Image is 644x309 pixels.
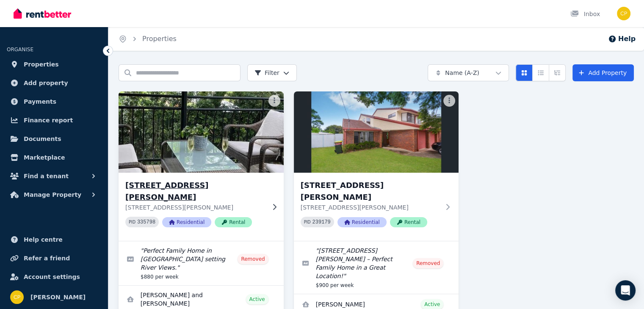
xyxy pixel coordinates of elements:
[428,64,509,81] button: Name (A-Z)
[7,149,101,166] a: Marketplace
[114,89,287,175] img: 13 Bawden Lane, Tumbulgum
[301,179,440,203] h3: [STREET_ADDRESS][PERSON_NAME]
[7,93,101,110] a: Payments
[162,217,211,227] span: Residential
[108,27,187,51] nav: Breadcrumb
[294,241,459,294] a: Edit listing: 62 McPhail Avenue, Kingscliff – Perfect Family Home in a Great Location!
[247,64,297,81] button: Filter
[516,64,533,81] button: Card view
[24,272,80,282] span: Account settings
[268,95,280,107] button: More options
[312,219,331,225] code: 239179
[10,290,24,304] img: Carolyn Prichard
[617,7,630,20] img: Carolyn Prichard
[7,130,101,147] a: Documents
[7,112,101,129] a: Finance report
[24,78,68,88] span: Add property
[125,203,265,212] p: [STREET_ADDRESS][PERSON_NAME]
[24,59,59,69] span: Properties
[119,91,284,241] a: 13 Bawden Lane, Tumbulgum[STREET_ADDRESS][PERSON_NAME][STREET_ADDRESS][PERSON_NAME]PID 335798Resi...
[7,56,101,73] a: Properties
[7,168,101,185] button: Find a tenant
[254,69,279,77] span: Filter
[215,217,252,227] span: Rental
[30,292,86,302] span: [PERSON_NAME]
[608,34,636,44] button: Help
[119,241,284,285] a: Edit listing: Perfect Family Home in Tranquil Village setting River Views.
[337,217,387,227] span: Residential
[7,186,101,203] button: Manage Property
[570,10,600,18] div: Inbox
[443,95,455,107] button: More options
[24,253,70,263] span: Refer a friend
[516,64,566,81] div: View options
[7,231,101,248] a: Help centre
[615,280,636,301] div: Open Intercom Messenger
[7,268,101,285] a: Account settings
[24,115,73,125] span: Finance report
[294,91,459,241] a: 62 McPhail Avenue, Kingscliff[STREET_ADDRESS][PERSON_NAME][STREET_ADDRESS][PERSON_NAME]PID 239179...
[137,219,155,225] code: 335798
[301,203,440,212] p: [STREET_ADDRESS][PERSON_NAME]
[7,74,101,91] a: Add property
[125,179,265,203] h3: [STREET_ADDRESS][PERSON_NAME]
[129,220,135,224] small: PID
[24,190,81,200] span: Manage Property
[445,69,479,77] span: Name (A-Z)
[304,220,311,224] small: PID
[24,235,63,245] span: Help centre
[572,64,634,81] a: Add Property
[14,7,71,20] img: RentBetter
[24,97,56,107] span: Payments
[532,64,549,81] button: Compact list view
[549,64,566,81] button: Expanded list view
[24,171,69,181] span: Find a tenant
[294,91,459,173] img: 62 McPhail Avenue, Kingscliff
[142,35,177,43] a: Properties
[24,152,65,163] span: Marketplace
[24,134,61,144] span: Documents
[7,47,33,52] span: ORGANISE
[7,250,101,267] a: Refer a friend
[390,217,427,227] span: Rental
